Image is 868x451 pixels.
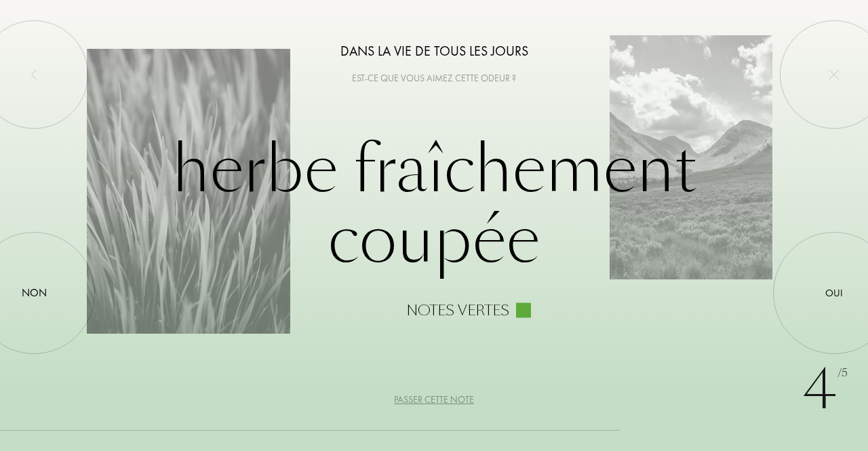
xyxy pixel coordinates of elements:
[829,69,840,80] img: quit_onboard.svg
[825,286,843,301] div: Oui
[406,302,509,317] div: Notes vertes
[394,393,474,407] div: Passer cette note
[87,134,781,317] div: Herbe fraîchement coupée
[22,285,47,301] div: Non
[28,69,39,80] img: left_onboard.svg
[802,349,848,431] div: 4
[837,366,848,381] span: /5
